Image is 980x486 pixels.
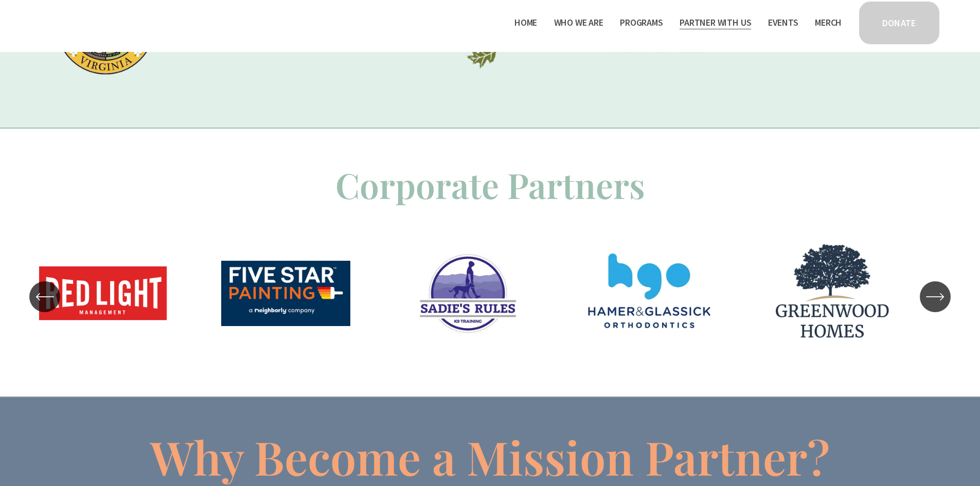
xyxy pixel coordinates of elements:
[620,15,663,30] span: Programs
[29,281,60,312] button: Previous
[39,160,941,209] p: Corporate Partners
[620,14,663,31] a: folder dropdown
[514,14,537,31] a: Home
[680,15,751,30] span: Partner With Us
[920,281,951,312] button: Next
[554,14,603,31] a: folder dropdown
[554,15,603,30] span: Who We Are
[680,14,751,31] a: folder dropdown
[815,14,842,31] a: Merch
[768,14,798,31] a: Events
